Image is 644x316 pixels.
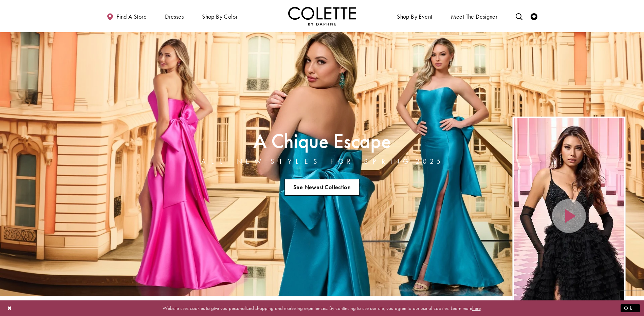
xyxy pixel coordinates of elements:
[449,7,499,25] a: Meet the designer
[397,13,432,20] span: Shop By Event
[116,13,147,20] span: Find a store
[200,7,239,25] span: Shop by color
[395,7,434,25] span: Shop By Event
[4,302,16,314] button: Close Dialog
[199,176,445,198] ul: Slider Links
[451,13,498,20] span: Meet the designer
[284,179,360,196] a: See Newest Collection A Chique Escape All New Styles For Spring 2025
[529,7,539,25] a: Check Wishlist
[621,304,640,312] button: Submit Dialog
[288,7,356,25] img: Colette by Daphne
[514,7,524,25] a: Toggle search
[165,13,184,20] span: Dresses
[202,13,238,20] span: Shop by color
[163,7,185,25] span: Dresses
[105,7,148,25] a: Find a store
[288,7,356,25] a: Visit Home Page
[472,304,481,311] a: here
[49,303,595,313] p: Website uses cookies to give you personalized shopping and marketing experiences. By continuing t...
